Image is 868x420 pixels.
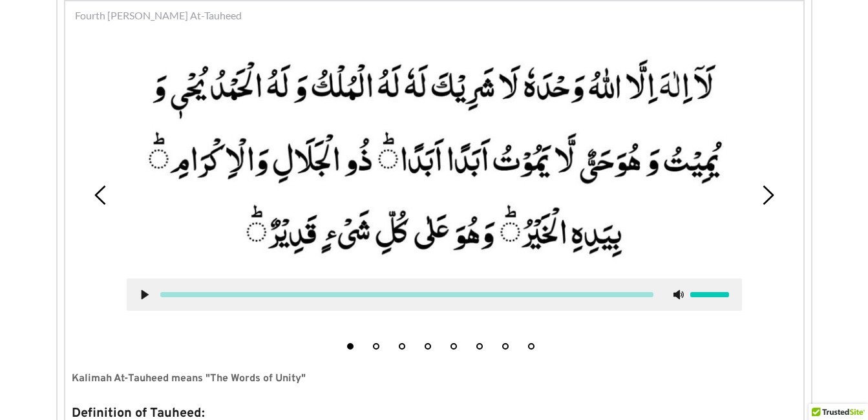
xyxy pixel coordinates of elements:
span: Fourth [PERSON_NAME] At-Tauheed [75,8,242,23]
button: 2 of 8 [373,343,379,350]
button: 6 of 8 [476,343,483,350]
button: 3 of 8 [399,343,405,350]
button: 7 of 8 [502,343,509,350]
button: 1 of 8 [347,343,354,350]
button: 8 of 8 [528,343,535,350]
button: 4 of 8 [425,343,431,350]
button: 5 of 8 [450,343,457,350]
strong: Kalimah At-Tauheed means "The Words of Unity" [72,372,306,385]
